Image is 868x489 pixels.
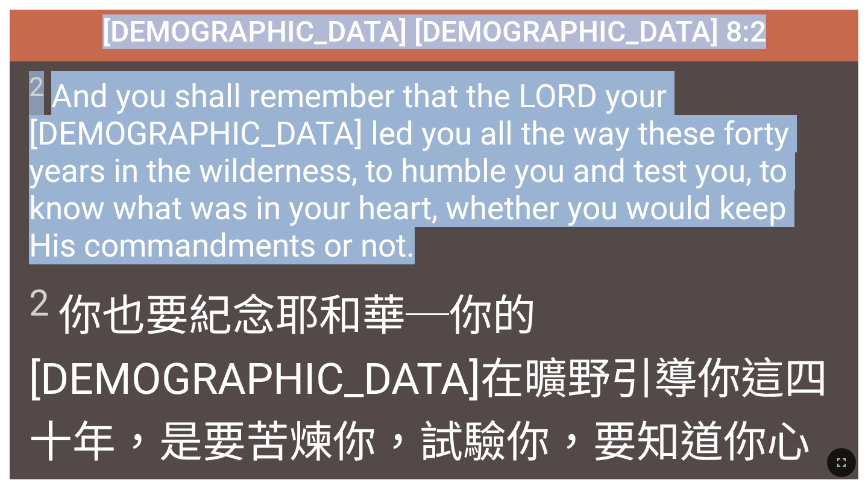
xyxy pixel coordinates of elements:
[102,14,766,49] span: [DEMOGRAPHIC_DATA] [DEMOGRAPHIC_DATA] 8:2
[29,71,838,264] span: And you shall remember that the LORD your [DEMOGRAPHIC_DATA] led you all the way these forty year...
[29,282,49,325] sup: 2
[29,71,44,102] sup: 2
